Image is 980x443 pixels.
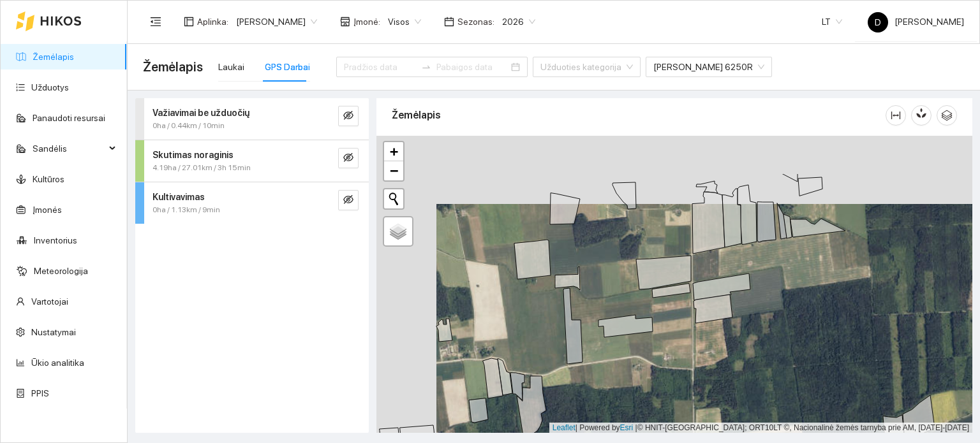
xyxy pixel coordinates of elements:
span: shop [340,17,350,27]
button: column-width [886,105,906,126]
div: GPS Darbai [265,60,310,74]
span: Visos [388,12,421,31]
span: to [421,62,431,72]
span: Sezonas : [457,15,494,29]
span: | [635,423,637,432]
span: eye-invisible [343,152,353,164]
span: Žemėlapis [143,57,203,77]
span: Įmonė : [353,15,380,29]
span: layout [184,17,194,27]
button: eye-invisible [338,106,359,126]
a: PPIS [31,388,49,398]
a: Zoom out [384,161,403,180]
span: swap-right [421,62,431,72]
div: Kultivavimas0ha / 1.13km / 9mineye-invisible [135,182,369,224]
strong: Skutimas noraginis [152,150,234,160]
span: 0ha / 0.44km / 10min [152,120,225,132]
a: Zoom in [384,142,403,161]
a: Nustatymai [31,327,76,337]
a: Leaflet [553,423,575,432]
a: Layers [384,217,412,245]
a: Panaudoti resursai [33,113,105,123]
input: Pradžios data [344,60,416,74]
a: Įmonės [33,205,62,215]
a: Esri [620,423,634,432]
div: Skutimas noraginis4.19ha / 27.01km / 3h 15mineye-invisible [135,140,369,182]
span: column-width [886,110,905,120]
a: Inventorius [34,235,77,245]
span: calendar [444,17,454,27]
div: | Powered by © HNIT-[GEOGRAPHIC_DATA]; ORT10LT ©, Nacionalinė žemės tarnyba prie AM, [DATE]-[DATE] [549,423,972,433]
span: [PERSON_NAME] [868,17,964,27]
a: Žemėlapis [33,52,74,62]
div: Laukai [218,60,244,74]
div: Žemėlapis [392,97,886,133]
a: Kultūros [33,174,64,184]
button: eye-invisible [338,148,359,168]
input: Pabaigos data [436,60,509,74]
a: Meteorologija [34,266,88,276]
span: eye-invisible [343,110,353,122]
button: menu-fold [143,9,168,34]
span: − [390,163,398,178]
a: Užduotys [31,82,69,92]
span: eye-invisible [343,194,353,207]
span: Sandėlis [33,136,105,161]
a: Ūkio analitika [31,358,84,368]
button: Initiate a new search [384,189,403,208]
span: LT [822,12,842,31]
a: Vartotojai [31,296,68,307]
strong: Kultivavimas [152,192,205,202]
strong: Važiavimai be užduočių [152,108,249,118]
span: 0ha / 1.13km / 9min [152,204,220,216]
span: John deere 6250R [653,57,764,76]
span: D [875,12,881,33]
span: Dovydas Baršauskas [236,12,317,31]
span: menu-fold [150,16,161,27]
div: Važiavimai be užduočių0ha / 0.44km / 10mineye-invisible [135,98,369,140]
span: 2026 [502,12,535,31]
span: + [390,143,398,159]
span: 4.19ha / 27.01km / 3h 15min [152,162,251,174]
button: eye-invisible [338,190,359,210]
span: Aplinka : [197,15,228,29]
